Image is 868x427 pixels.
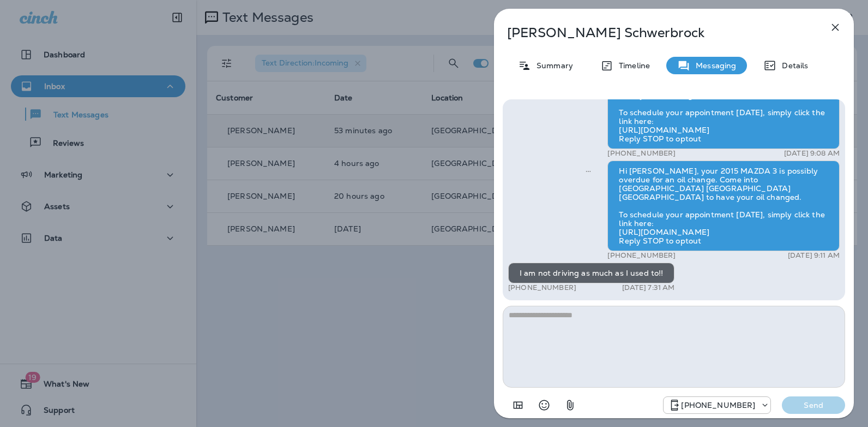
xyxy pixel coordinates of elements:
[681,401,755,410] p: [PHONE_NUMBER]
[607,161,840,251] div: Hi [PERSON_NAME], your 2015 MAZDA 3 is possibly overdue for an oil change. Come into [GEOGRAPHIC_...
[788,251,840,260] p: [DATE] 9:11 AM
[531,61,573,70] p: Summary
[622,283,675,292] p: [DATE] 7:31 AM
[607,67,840,149] div: Hi [PERSON_NAME], your 2015 MAZDA [DATE] be due for an oil change. Come into [GEOGRAPHIC_DATA] to...
[507,394,529,416] button: Add in a premade template
[508,263,674,283] div: I am not driving as much as I used to!!
[508,283,576,292] p: [PHONE_NUMBER]
[690,61,736,70] p: Messaging
[507,25,805,40] p: [PERSON_NAME] Schwerbrock
[607,251,676,260] p: [PHONE_NUMBER]
[784,149,840,158] p: [DATE] 9:08 AM
[776,61,808,70] p: Details
[664,399,770,412] div: +1 (984) 409-9300
[607,149,676,158] p: [PHONE_NUMBER]
[533,394,555,416] button: Select an emoji
[613,61,650,70] p: Timeline
[586,165,591,175] span: Sent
